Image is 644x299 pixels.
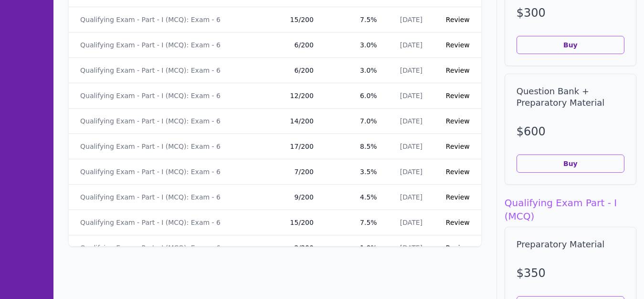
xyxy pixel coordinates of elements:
[80,142,221,151] a: Qualifying Exam - Part - I (MCQ): Exam - 6
[80,91,221,100] a: Qualifying Exam - Part - I (MCQ): Exam - 6
[446,117,470,125] a: Review
[446,66,470,74] a: Review
[517,6,546,20] span: $ 300
[517,266,546,280] span: $ 350
[446,92,470,100] a: Review
[517,155,624,173] button: Buy
[80,15,221,24] a: Qualifying Exam - Part - I (MCQ): Exam - 6
[446,193,470,201] a: Review
[446,143,470,150] a: Review
[517,36,624,54] button: Buy
[80,218,221,227] a: Qualifying Exam - Part - I (MCQ): Exam - 6
[517,125,546,138] span: $ 600
[446,16,470,23] a: Review
[80,40,221,50] a: Qualifying Exam - Part - I (MCQ): Exam - 6
[80,167,221,177] a: Qualifying Exam - Part - I (MCQ): Exam - 6
[80,243,221,253] a: Qualifying Exam - Part - I (MCQ): Exam - 6
[446,41,470,49] a: Review
[517,86,624,109] h2: Question Bank + Preparatory Material
[446,244,470,252] a: Review
[505,196,636,223] h1: Qualifying Exam Part - I (MCQ)
[446,219,470,226] a: Review
[80,116,221,126] a: Qualifying Exam - Part - I (MCQ): Exam - 6
[80,66,221,75] a: Qualifying Exam - Part - I (MCQ): Exam - 6
[446,168,470,176] a: Review
[517,239,624,250] h2: Preparatory Material
[80,192,221,202] a: Qualifying Exam - Part - I (MCQ): Exam - 6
